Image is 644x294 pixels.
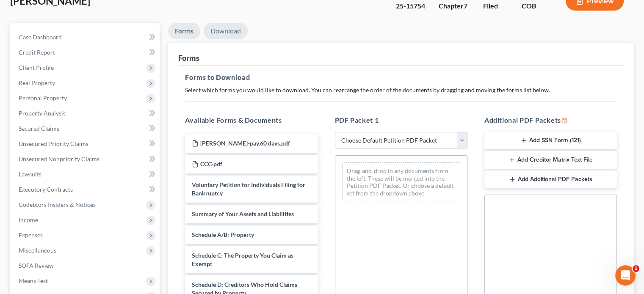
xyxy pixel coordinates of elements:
a: Unsecured Priority Claims [12,136,160,151]
span: Client Profile [19,64,54,71]
p: Select which forms you would like to download. You can rearrange the order of the documents by dr... [185,86,617,94]
span: Schedule A/B: Property [192,231,254,238]
h5: Available Forms & Documents [185,115,318,125]
a: Case Dashboard [12,30,160,45]
span: [PERSON_NAME]-pay.60 days.pdf [200,140,290,147]
div: Filed [483,1,508,11]
a: Download [204,23,248,39]
a: Executory Contracts [12,182,160,197]
span: Credit Report [19,49,55,56]
a: Lawsuits [12,167,160,182]
a: Credit Report [12,45,160,60]
h5: Additional PDF Packets [484,115,617,125]
span: Case Dashboard [19,33,62,41]
span: Means Test [19,277,48,284]
span: 7 [464,2,467,10]
span: Real Property [19,79,55,86]
span: Lawsuits [19,170,41,178]
span: 1 [633,265,639,272]
span: Personal Property [19,94,67,102]
span: SOFA Review [19,262,54,269]
span: Voluntary Petition for Individuals Filing for Bankruptcy [192,181,305,197]
span: Miscellaneous [19,247,56,254]
a: Secured Claims [12,121,160,136]
span: CCC-pdf [200,160,222,168]
span: Unsecured Nonpriority Claims [19,155,100,162]
button: Add Creditor Matrix Text File [484,151,617,169]
span: Codebtors Insiders & Notices [19,201,96,208]
div: COB [522,1,552,11]
span: Secured Claims [19,125,59,132]
span: Income [19,216,38,223]
div: Forms [178,53,199,63]
span: Executory Contracts [19,186,73,193]
div: 25-15754 [396,1,425,11]
span: Unsecured Priority Claims [19,140,88,147]
button: Add SSN Form (121) [484,132,617,150]
h5: Forms to Download [185,72,617,82]
iframe: Intercom live chat [615,265,636,286]
div: Drag-and-drop in any documents from the left. These will be merged into the Petition PDF Packet. ... [342,162,460,201]
button: Add Additional PDF Packets [484,170,617,188]
span: Summary of Your Assets and Liabilities [192,210,294,217]
div: Chapter [439,1,470,11]
a: Forms [168,23,200,39]
a: SOFA Review [12,258,160,273]
a: Unsecured Nonpriority Claims [12,151,160,167]
h5: PDF Packet 1 [335,115,467,125]
a: Property Analysis [12,106,160,121]
span: Schedule C: The Property You Claim as Exempt [192,252,293,267]
span: Property Analysis [19,110,66,117]
span: Expenses [19,231,43,239]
